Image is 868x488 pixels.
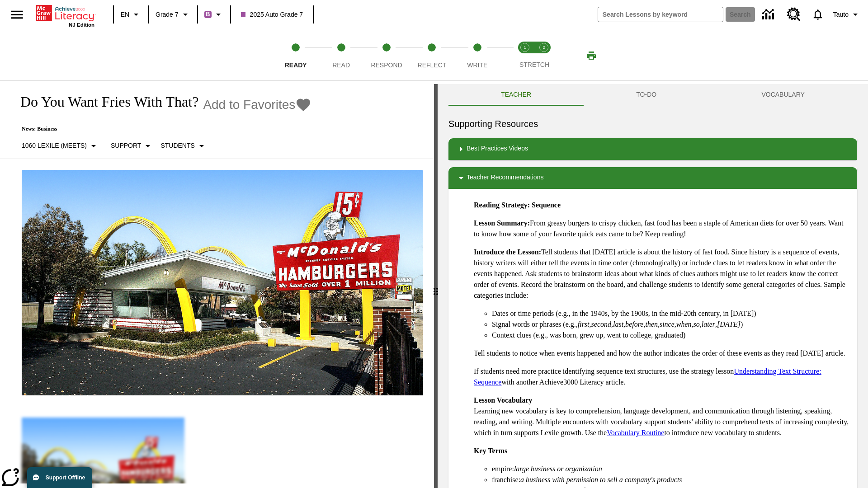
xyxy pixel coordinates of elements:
p: If students need more practice identifying sequence text structures, use the strategy lesson with... [474,366,850,388]
em: second [591,320,611,328]
button: Language: EN, Select a language [117,6,146,23]
span: Reflect [418,61,447,69]
span: EN [121,10,129,19]
button: Stretch Read step 1 of 2 [512,31,538,80]
div: Best Practices Videos [448,138,857,160]
text: 1 [524,45,526,50]
strong: Reading Strategy: [474,201,530,209]
strong: Introduce the Lesson: [474,248,541,256]
em: later [702,320,715,328]
li: Signal words or phrases (e.g., , , , , , , , , , ) [492,319,850,330]
p: Best Practices Videos [467,144,528,155]
button: Print [577,47,606,64]
button: Scaffolds, Support [107,138,157,154]
a: Resource Center, Will open in new tab [782,2,806,27]
img: One of the first McDonald's stores, with the iconic red sign and golden arches. [22,170,423,396]
button: Reflect step 4 of 5 [406,31,458,80]
li: Context clues (e.g., was born, grew up, went to college, graduated) [492,330,850,341]
span: NJ Edition [69,22,94,28]
span: Respond [371,61,402,69]
p: Tell students to notice when events happened and how the author indicates the order of these even... [474,348,850,359]
p: Students [160,141,194,150]
button: Add to Favorites - Do You Want Fries With That? [203,97,311,113]
text: 2 [542,45,545,50]
button: Respond step 3 of 5 [360,31,413,80]
button: Teacher [448,84,584,106]
span: B [206,9,210,20]
em: first [578,320,590,328]
p: News: Business [11,126,311,132]
div: Press Enter or Spacebar and then press right and left arrow keys to move the slider [434,84,438,488]
a: Data Center [757,2,782,27]
button: Select Student [157,138,210,154]
a: Understanding Text Structure: Sequence [474,367,821,386]
span: Ready [285,61,307,69]
button: Select Lexile, 1060 Lexile (Meets) [18,138,103,154]
em: so [693,320,700,328]
strong: Lesson Vocabulary [474,396,532,404]
em: [DATE] [717,320,741,328]
em: then [645,320,658,328]
button: Boost Class color is purple. Change class color [201,6,227,23]
button: Ready step 1 of 5 [269,31,322,80]
h6: Supporting Resources [448,117,857,131]
li: Dates or time periods (e.g., in the 1940s, by the 1900s, in the mid-20th century, in [DATE]) [492,308,850,319]
span: Support Offline [46,474,85,481]
button: Write step 5 of 5 [451,31,504,80]
a: Vocabulary Routine [607,429,664,436]
span: Tauto [833,10,849,19]
strong: Key Terms [474,447,507,455]
li: franchise: [492,474,850,485]
span: STRETCH [519,61,549,68]
p: Teacher Recommendations [467,173,543,183]
button: Profile/Settings [830,6,864,23]
h1: Do You Want Fries With That? [11,94,198,110]
span: Add to Favorites [203,98,295,112]
span: Grade 7 [156,10,179,19]
strong: Sequence [532,201,561,209]
p: Learning new vocabulary is key to comprehension, language development, and communication through ... [474,395,850,438]
button: Grade: Grade 7, Select a grade [152,6,194,23]
input: search field [598,7,723,22]
span: Write [467,61,487,69]
span: Read [332,61,350,69]
p: Tell students that [DATE] article is about the history of fast food. Since history is a sequence ... [474,247,850,301]
button: Stretch Respond step 2 of 2 [531,31,557,80]
li: empire: [492,464,850,474]
span: 2025 Auto Grade 7 [241,10,303,19]
strong: Lesson Summary: [474,219,530,227]
em: a business with permission to sell a company's products [520,476,682,483]
em: large business or organization [514,465,602,473]
button: Support Offline [27,467,92,488]
div: Instructional Panel Tabs [448,84,857,106]
a: Notifications [806,3,830,26]
em: when [676,320,692,328]
div: Home [36,3,94,28]
button: Open side menu [4,1,30,28]
p: Support [111,141,141,150]
p: From greasy burgers to crispy chicken, fast food has been a staple of American diets for over 50 ... [474,218,850,239]
button: VOCABULARY [709,84,857,106]
div: Teacher Recommendations [448,167,857,189]
em: since [660,320,675,328]
em: last [613,320,623,328]
p: 1060 Lexile (Meets) [22,141,87,150]
em: before [625,320,643,328]
button: TO-DO [584,84,709,106]
div: activity [438,84,868,488]
button: Read step 2 of 5 [315,31,367,80]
